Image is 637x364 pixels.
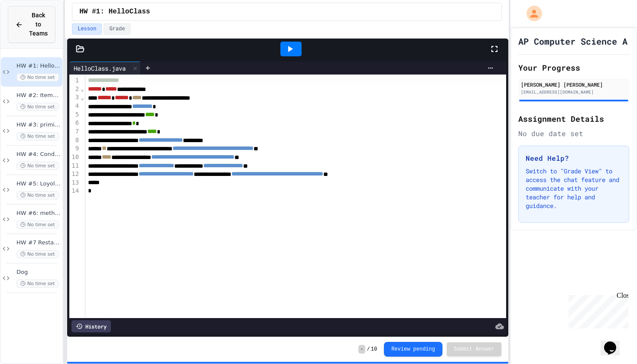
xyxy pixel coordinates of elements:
[384,342,442,357] button: Review pending
[367,346,370,353] span: /
[71,320,111,332] div: History
[521,89,627,95] div: [EMAIL_ADDRESS][DOMAIN_NAME]
[69,62,141,75] div: HelloClass.java
[69,179,80,187] div: 13
[16,269,61,276] span: Dog
[16,132,59,140] span: No time set
[69,76,80,85] div: 1
[16,73,59,81] span: No time set
[72,23,102,35] button: Lesson
[454,346,494,353] span: Submit Answer
[16,239,61,247] span: HW #7 Restaurant class
[371,346,377,353] span: 10
[16,151,61,158] span: HW #4: Conditionals
[69,136,80,145] div: 8
[16,210,61,217] span: HW #6: methods
[80,94,84,101] span: Fold line
[526,153,622,163] h3: Need Help?
[16,221,59,229] span: No time set
[79,6,150,17] span: HW #1: HelloClass
[69,93,80,102] div: 3
[16,180,61,188] span: HW #5: LoyolaClub objects
[517,3,544,23] div: My Account
[69,170,80,179] div: 12
[16,92,61,99] span: HW #2: ItemCalculator
[16,162,59,170] span: No time set
[28,11,48,38] span: Back to Teams
[16,62,61,70] span: HW #1: HelloClass
[69,187,80,195] div: 14
[69,119,80,127] div: 6
[16,121,61,129] span: HW #3: primitives and casting
[69,162,80,170] div: 11
[358,345,365,354] span: -
[16,103,59,111] span: No time set
[69,127,80,136] div: 7
[447,342,501,356] button: Submit Answer
[518,113,629,125] h2: Assignment Details
[69,110,80,119] div: 5
[16,250,59,258] span: No time set
[521,81,627,88] div: [PERSON_NAME] [PERSON_NAME]
[601,329,628,355] iframe: chat widget
[518,128,629,139] div: No due date set
[69,85,80,94] div: 2
[526,167,622,210] p: Switch to "Grade View" to access the chat feature and communicate with your teacher for help and ...
[518,35,627,47] h1: AP Computer Science A
[16,191,59,199] span: No time set
[69,144,80,153] div: 9
[69,153,80,162] div: 10
[16,279,59,288] span: No time set
[565,292,628,328] iframe: chat widget
[518,62,629,74] h2: Your Progress
[3,3,60,55] div: Chat with us now!Close
[69,64,130,73] div: HelloClass.java
[80,85,84,92] span: Fold line
[104,23,130,35] button: Grade
[8,6,55,43] button: Back to Teams
[69,102,80,110] div: 4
